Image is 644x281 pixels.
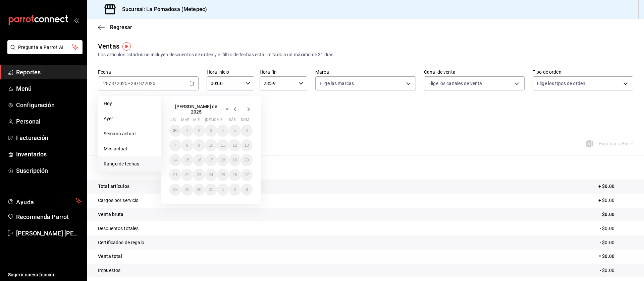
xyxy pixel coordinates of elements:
[260,70,307,74] label: Hora fin
[210,128,212,133] abbr: 3 de julio de 2025
[221,143,225,148] abbr: 11 de julio de 2025
[16,166,82,175] span: Suscripción
[598,253,633,260] p: = $0.00
[185,187,189,192] abbr: 29 de julio de 2025
[241,139,253,151] button: 13 de julio de 2025
[232,172,237,177] abbr: 26 de julio de 2025
[221,158,225,162] abbr: 18 de julio de 2025
[169,169,181,181] button: 21 de julio de 2025
[169,154,181,166] button: 14 de julio de 2025
[533,70,633,74] label: Tipo de orden
[205,184,217,196] button: 31 de julio de 2025
[193,169,205,181] button: 23 de julio de 2025
[169,125,181,137] button: 30 de junio de 2025
[139,81,142,86] input: --
[428,80,482,87] span: Elige los canales de venta
[16,84,82,93] span: Menú
[104,115,156,122] span: Ayer
[111,81,114,86] input: --
[217,118,222,125] abbr: viernes
[241,125,253,137] button: 6 de julio de 2025
[114,81,116,86] span: /
[98,163,633,171] p: Resumen
[144,81,156,86] input: ----
[229,184,240,196] button: 2 de agosto de 2025
[245,143,249,148] abbr: 13 de julio de 2025
[209,143,213,148] abbr: 10 de julio de 2025
[193,184,205,196] button: 30 de julio de 2025
[98,51,633,58] div: Los artículos listados no incluyen descuentos de orden y el filtro de fechas está limitado a un m...
[229,118,236,125] abbr: sábado
[245,172,249,177] abbr: 27 de julio de 2025
[193,125,205,137] button: 2 de julio de 2025
[245,158,249,162] abbr: 20 de julio de 2025
[241,169,253,181] button: 27 de julio de 2025
[181,125,193,137] button: 1 de julio de 2025
[315,70,416,74] label: Marca
[229,125,240,137] button: 5 de julio de 2025
[600,239,633,246] p: - $0.00
[246,128,248,133] abbr: 6 de julio de 2025
[18,44,72,51] span: Pregunta a Parrot AI
[181,184,193,196] button: 29 de julio de 2025
[193,139,205,151] button: 9 de julio de 2025
[537,80,585,87] span: Elige los tipos de orden
[122,42,131,51] img: Tooltip marker
[198,128,200,133] abbr: 2 de julio de 2025
[232,158,237,162] abbr: 19 de julio de 2025
[217,154,229,166] button: 18 de julio de 2025
[169,118,176,125] abbr: lunes
[109,81,111,86] span: /
[8,271,82,278] span: Sugerir nueva función
[186,143,189,148] abbr: 8 de julio de 2025
[130,81,137,86] input: --
[173,128,177,133] abbr: 30 de junio de 2025
[232,143,237,148] abbr: 12 de julio de 2025
[229,154,240,166] button: 19 de julio de 2025
[209,158,213,162] abbr: 17 de julio de 2025
[103,81,109,86] input: --
[229,169,240,181] button: 26 de julio de 2025
[174,143,176,148] abbr: 7 de julio de 2025
[600,225,633,232] p: - $0.00
[598,183,633,190] p: + $0.00
[241,154,253,166] button: 20 de julio de 2025
[598,197,633,204] p: + $0.00
[222,187,224,192] abbr: 1 de agosto de 2025
[173,187,177,192] abbr: 28 de julio de 2025
[116,81,128,86] input: ----
[205,169,217,181] button: 24 de julio de 2025
[98,267,120,274] p: Impuestos
[181,139,193,151] button: 8 de julio de 2025
[16,197,73,205] span: Ayuda
[197,158,201,162] abbr: 16 de julio de 2025
[197,187,201,192] abbr: 30 de julio de 2025
[16,212,82,221] span: Recomienda Parrot
[74,17,79,23] button: open_drawer_menu
[217,125,229,137] button: 4 de julio de 2025
[233,187,236,192] abbr: 2 de agosto de 2025
[98,197,139,204] p: Cargos por servicio
[98,24,132,30] button: Regresar
[5,49,83,56] a: Pregunta a Parrot AI
[246,187,248,192] abbr: 3 de agosto de 2025
[205,154,217,166] button: 17 de julio de 2025
[7,40,83,54] button: Pregunta a Parrot AI
[117,5,207,13] h3: Sucursal: La Pomadosa (Metepec)
[169,184,181,196] button: 28 de julio de 2025
[209,172,213,177] abbr: 24 de julio de 2025
[424,70,525,74] label: Canal de venta
[221,172,225,177] abbr: 25 de julio de 2025
[181,154,193,166] button: 15 de julio de 2025
[104,100,156,107] span: Hoy
[98,253,122,260] p: Venta total
[181,169,193,181] button: 22 de julio de 2025
[98,70,199,74] label: Fecha
[98,239,144,246] p: Certificados de regalo
[598,211,633,218] p: = $0.00
[98,41,119,51] div: Ventas
[222,128,224,133] abbr: 4 de julio de 2025
[98,183,129,190] p: Total artículos
[142,81,144,86] span: /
